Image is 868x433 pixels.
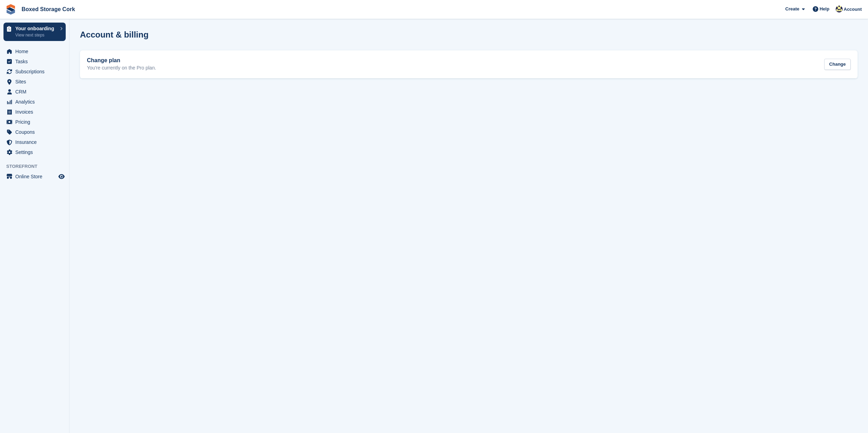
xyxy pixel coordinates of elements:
[3,117,66,127] a: menu
[15,107,57,117] span: Invoices
[6,4,16,15] img: stora-icon-8386f47178a22dfd0bd8f6a31ec36ba5ce8667c1dd55bd0f319d3a0aa187defe.svg
[3,57,66,66] a: menu
[3,172,66,181] a: menu
[15,147,57,157] span: Settings
[3,77,66,87] a: menu
[6,163,69,170] span: Storefront
[820,6,829,13] span: Help
[15,172,57,181] span: Online Store
[15,117,57,127] span: Pricing
[57,172,66,181] a: Preview store
[80,50,858,78] a: Change plan You're currently on the Pro plan. Change
[3,87,66,97] a: menu
[3,23,66,41] a: Your onboarding View next steps
[3,127,66,137] a: menu
[15,67,57,76] span: Subscriptions
[3,107,66,117] a: menu
[15,77,57,87] span: Sites
[87,57,156,64] h2: Change plan
[15,26,57,31] p: Your onboarding
[15,87,57,97] span: CRM
[15,47,57,56] span: Home
[19,3,78,15] a: Boxed Storage Cork
[15,127,57,137] span: Coupons
[3,147,66,157] a: menu
[87,65,156,71] p: You're currently on the Pro plan.
[80,30,148,39] h1: Account & billing
[785,6,799,13] span: Create
[824,59,851,70] div: Change
[836,6,843,13] img: Adam Paul
[3,137,66,147] a: menu
[15,137,57,147] span: Insurance
[15,57,57,66] span: Tasks
[15,32,57,38] p: View next steps
[3,47,66,56] a: menu
[3,67,66,76] a: menu
[3,97,66,107] a: menu
[844,6,862,13] span: Account
[15,97,57,107] span: Analytics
